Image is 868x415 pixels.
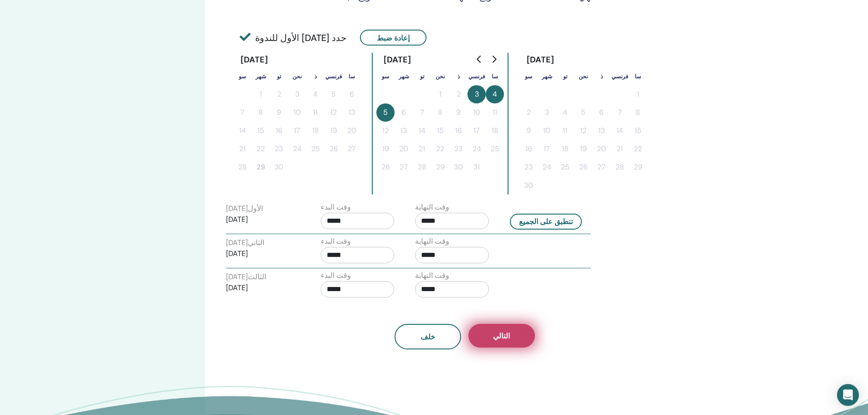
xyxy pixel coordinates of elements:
[637,89,639,99] font: 1
[233,67,252,85] th: الأحد
[597,162,606,172] font: 27
[226,238,248,247] font: [DATE]
[492,73,498,80] font: سا
[616,126,623,135] font: 14
[527,54,554,65] font: [DATE]
[226,204,248,213] font: [DATE]
[314,73,317,80] font: ذ
[260,89,262,99] font: 1
[331,89,336,99] font: 5
[598,126,605,135] font: 13
[277,89,281,99] font: 2
[420,108,424,117] font: 7
[486,67,504,85] th: السبت
[635,73,641,80] font: سا
[349,108,355,117] font: 13
[255,32,346,44] font: حدد [DATE] الأول للندوة
[295,89,299,99] font: 3
[524,162,533,172] font: 23
[562,144,569,154] font: 18
[239,126,246,135] font: 14
[395,67,413,85] th: الاثنين
[415,202,449,212] font: وقت النهاية
[526,126,531,135] font: 9
[454,144,462,154] font: 23
[837,384,859,406] div: فتح برنامج Intercom Messenger
[601,73,603,80] font: ذ
[419,144,425,154] font: 21
[472,50,487,68] button: انتقل إلى الشهر السابق
[382,144,389,154] font: 19
[437,126,444,135] font: 15
[226,215,248,224] font: [DATE]
[629,67,647,85] th: السبت
[349,89,354,99] font: 6
[473,144,481,154] font: 24
[580,144,587,154] font: 19
[592,67,611,85] th: يوم الخميس
[313,89,318,99] font: 4
[258,108,263,117] font: 8
[542,73,552,80] font: شهر
[436,73,445,80] font: نحن
[248,272,266,282] font: الثالث
[312,126,319,135] font: 18
[544,144,550,154] font: 17
[401,126,407,135] font: 13
[561,162,570,172] font: 25
[449,67,467,85] th: يوم الخميس
[436,144,444,154] font: 22
[248,204,263,213] font: الأول
[493,331,510,341] font: التالي
[579,73,588,80] font: نحن
[399,144,408,154] font: 20
[329,144,338,154] font: 26
[376,67,395,85] th: الأحد
[616,162,624,172] font: 28
[277,73,281,80] font: تو
[543,162,551,172] font: 24
[579,162,588,172] font: 26
[527,108,531,117] font: 2
[418,162,426,172] font: 28
[382,126,389,135] font: 12
[349,73,355,80] font: سا
[563,73,567,80] font: تو
[324,67,343,85] th: جمعة
[563,126,567,135] font: 11
[277,108,281,117] font: 9
[493,108,497,117] font: 11
[581,108,586,117] font: 5
[599,108,604,117] font: 6
[519,67,538,85] th: الأحد
[493,89,497,99] font: 4
[343,67,361,85] th: السبت
[616,144,623,154] font: 21
[256,73,266,80] font: شهر
[293,144,302,154] font: 24
[524,180,533,190] font: 30
[321,236,351,246] font: وقت البدء
[257,126,264,135] font: 15
[238,162,247,172] font: 28
[360,30,426,46] button: إعادة ضبط
[636,108,640,117] font: 8
[226,272,248,282] font: [DATE]
[239,73,246,80] font: سو
[311,144,320,154] font: 25
[473,126,480,135] font: 17
[325,73,342,80] font: فرنسي
[556,67,574,85] th: يوم الثلاثاء
[475,89,479,99] font: 3
[400,162,408,172] font: 27
[473,162,480,172] font: 31
[415,236,449,246] font: وقت النهاية
[257,144,265,154] font: 22
[401,108,406,117] font: 6
[384,54,411,65] font: [DATE]
[436,162,445,172] font: 29
[226,249,248,258] font: [DATE]
[381,162,390,172] font: 26
[419,126,426,135] font: 14
[239,144,246,154] font: 21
